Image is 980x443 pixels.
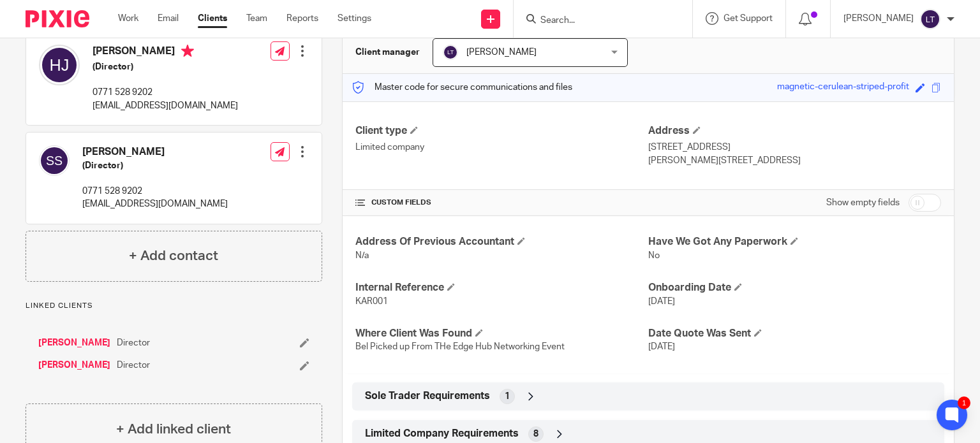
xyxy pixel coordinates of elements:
[93,86,238,99] p: 0771 528 9202
[118,12,138,25] a: Work
[648,154,941,167] p: [PERSON_NAME][STREET_ADDRESS]
[648,141,941,154] p: [STREET_ADDRESS]
[82,198,228,210] p: [EMAIL_ADDRESS][DOMAIN_NAME]
[355,297,388,306] span: KAR001
[39,45,80,85] img: svg%3E
[826,196,900,209] label: Show empty fields
[117,359,150,372] span: Director
[82,185,228,198] p: 0771 528 9202
[93,61,238,73] h5: (Director)
[355,342,565,351] span: Bel Picked up From THe Edge Hub Networking Event
[648,297,675,306] span: [DATE]
[93,99,238,112] p: [EMAIL_ADDRESS][DOMAIN_NAME]
[38,359,110,372] a: [PERSON_NAME]
[355,281,648,294] h4: Internal Reference
[26,10,89,27] img: Pixie
[648,251,660,260] span: No
[443,45,458,60] img: svg%3E
[158,12,179,25] a: Email
[116,419,231,439] h4: + Add linked client
[355,141,648,154] p: Limited company
[82,145,228,159] h4: [PERSON_NAME]
[26,301,322,311] p: Linked clients
[648,281,941,294] h4: Onboarding Date
[843,12,914,25] p: [PERSON_NAME]
[181,45,194,57] i: Primary
[82,159,228,172] h5: (Director)
[117,337,150,349] span: Director
[777,80,909,95] div: magnetic-cerulean-striped-profit
[129,246,218,266] h4: + Add contact
[355,327,648,340] h4: Where Client Was Found
[365,389,490,403] span: Sole Trader Requirements
[920,9,940,29] img: svg%3E
[338,12,371,25] a: Settings
[533,428,538,440] span: 8
[648,124,941,138] h4: Address
[505,390,510,403] span: 1
[648,235,941,249] h4: Have We Got Any Paperwork
[39,145,70,176] img: svg%3E
[355,235,648,249] h4: Address Of Previous Accountant
[648,342,675,351] span: [DATE]
[466,48,537,57] span: [PERSON_NAME]
[724,14,773,23] span: Get Support
[286,12,318,25] a: Reports
[365,427,519,440] span: Limited Company Requirements
[38,337,110,349] a: [PERSON_NAME]
[648,327,941,340] h4: Date Quote Was Sent
[198,12,227,25] a: Clients
[958,396,970,409] div: 1
[355,198,648,208] h4: CUSTOM FIELDS
[246,12,267,25] a: Team
[355,251,369,260] span: N/a
[93,45,238,61] h4: [PERSON_NAME]
[355,124,648,138] h4: Client type
[539,15,654,27] input: Search
[355,46,420,59] h3: Client manager
[352,81,572,94] p: Master code for secure communications and files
